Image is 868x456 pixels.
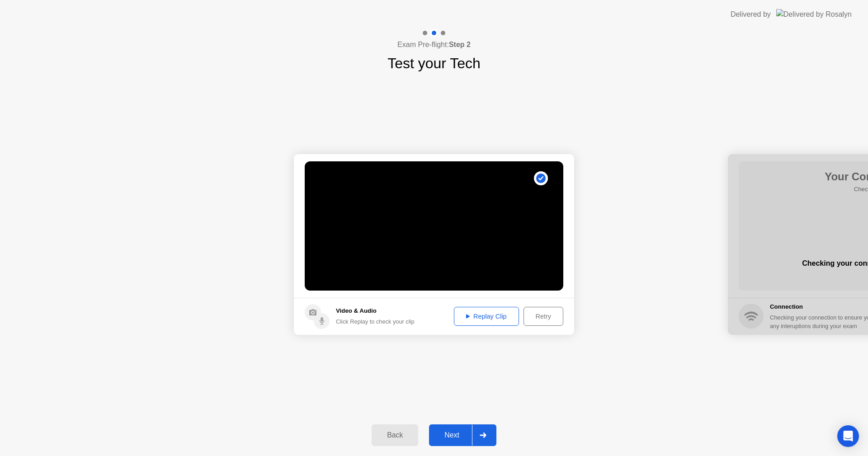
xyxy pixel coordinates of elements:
div: Replay Clip [457,313,516,320]
div: Delivered by [731,9,771,20]
button: Replay Clip [454,307,519,326]
img: Delivered by Rosalyn [776,9,852,19]
div: Next [432,431,472,439]
div: Retry [527,313,560,320]
div: Click Replay to check your clip [336,317,415,326]
b: Step 2 [449,41,471,48]
button: Retry [524,307,563,326]
button: Next [429,424,496,446]
h1: Test your Tech [387,52,481,74]
div: Back [374,431,415,439]
button: Back [372,424,418,446]
h4: Exam Pre-flight: [397,39,471,50]
div: Open Intercom Messenger [837,425,859,447]
h5: Video & Audio [336,306,415,315]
